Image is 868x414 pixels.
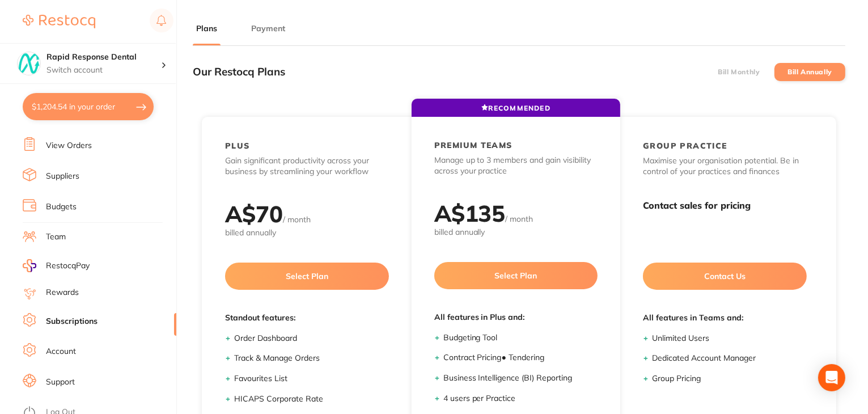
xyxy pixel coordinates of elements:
[434,227,598,238] span: billed annually
[643,263,807,290] button: Contact Us
[225,227,389,239] span: billed annually
[23,259,90,272] a: RestocqPay
[225,141,250,151] h2: PLUS
[443,373,598,384] li: Business Intelligence (BI) Reporting
[234,394,389,405] li: HICAPS Corporate Rate
[23,9,95,35] a: Restocq Logo
[434,155,598,177] p: Manage up to 3 members and gain visibility across your practice
[23,15,95,28] img: Restocq Logo
[23,259,36,272] img: RestocqPay
[643,155,807,178] p: Maximise your organisation potential. Be in control of your practices and finances
[443,393,598,404] li: 4 users per Practice
[787,68,832,76] label: Bill Annually
[46,316,98,327] a: Subscriptions
[46,201,77,213] a: Budgets
[193,23,221,34] button: Plans
[481,104,551,112] span: RECOMMENDED
[718,68,760,76] label: Bill Monthly
[225,312,389,324] span: Standout features:
[283,214,311,225] span: / month
[23,93,154,120] button: $1,204.54 in your order
[643,141,727,151] h2: GROUP PRACTICE
[248,23,289,34] button: Payment
[652,373,807,385] li: Group Pricing
[46,65,161,76] p: Switch account
[818,364,845,391] div: Open Intercom Messenger
[234,373,389,385] li: Favourites List
[46,231,66,243] a: Team
[225,263,389,290] button: Select Plan
[46,171,79,182] a: Suppliers
[46,140,92,151] a: View Orders
[652,333,807,344] li: Unlimited Users
[434,262,598,289] button: Select Plan
[643,200,807,211] h3: Contact sales for pricing
[443,352,598,364] li: Contract Pricing ● Tendering
[234,333,389,344] li: Order Dashboard
[643,312,807,324] span: All features in Teams and:
[225,200,283,228] h2: A$ 70
[193,66,285,78] h3: Our Restocq Plans
[46,52,161,63] h4: Rapid Response Dental
[434,312,598,323] span: All features in Plus and:
[46,377,75,388] a: Support
[434,199,506,227] h2: A$ 135
[46,346,76,357] a: Account
[652,353,807,364] li: Dedicated Account Manager
[506,214,533,224] span: / month
[234,353,389,364] li: Track & Manage Orders
[18,52,40,75] img: Rapid Response Dental
[434,140,513,150] h2: PREMIUM TEAMS
[225,155,389,178] p: Gain significant productivity across your business by streamlining your workflow
[46,260,90,272] span: RestocqPay
[46,287,79,298] a: Rewards
[443,332,598,344] li: Budgeting Tool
